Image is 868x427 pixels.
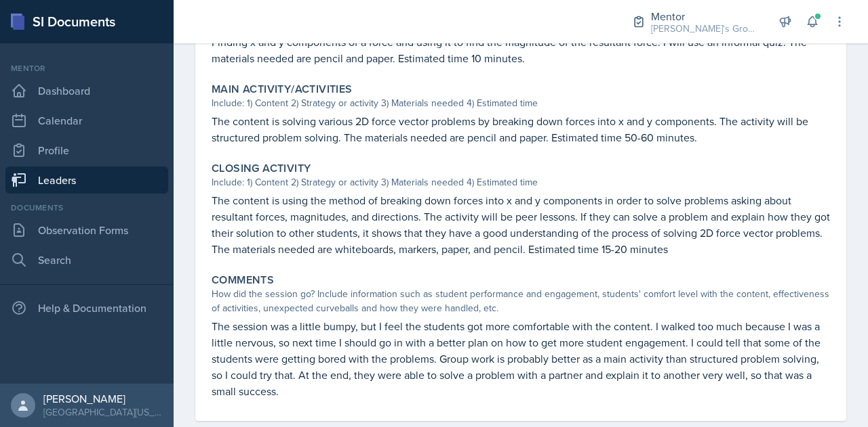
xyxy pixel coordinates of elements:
[5,137,168,164] a: Profile
[5,202,168,214] div: Documents
[212,273,274,287] label: Comments
[5,62,168,74] div: Mentor
[5,107,168,134] a: Calendar
[5,217,168,244] a: Observation Forms
[212,192,830,257] p: The content is using the method of breaking down forces into x and y components in order to solve...
[212,162,311,175] label: Closing Activity
[5,77,168,104] a: Dashboard
[212,113,830,145] p: The content is solving various 2D force vector problems by breaking down forces into x and y comp...
[651,22,759,36] div: [PERSON_NAME]'s Groups / Fall 2025
[43,405,163,419] div: [GEOGRAPHIC_DATA][US_STATE] in [GEOGRAPHIC_DATA]
[212,96,830,110] div: Include: 1) Content 2) Strategy or activity 3) Materials needed 4) Estimated time
[212,318,830,399] p: The session was a little bumpy, but I feel the students got more comfortable with the content. I ...
[5,166,168,194] a: Leaders
[212,34,830,66] p: Finding x and y components of a force and using it to find the magnitude of the resultant force. ...
[212,83,353,96] label: Main Activity/Activities
[5,294,168,321] div: Help & Documentation
[651,8,759,24] div: Mentor
[5,246,168,273] a: Search
[212,175,830,189] div: Include: 1) Content 2) Strategy or activity 3) Materials needed 4) Estimated time
[43,392,163,405] div: [PERSON_NAME]
[212,287,830,315] div: How did the session go? Include information such as student performance and engagement, students'...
